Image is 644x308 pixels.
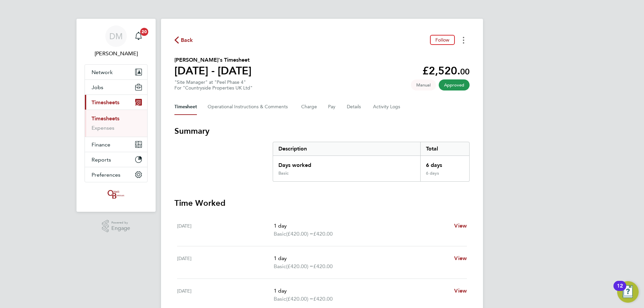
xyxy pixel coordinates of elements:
span: Finance [92,141,110,148]
span: Network [92,69,113,75]
a: View [454,254,467,262]
span: View [454,223,467,229]
span: View [454,288,467,294]
span: £420.00 [313,296,333,302]
div: [DATE] [177,287,274,303]
p: 1 day [274,222,449,230]
span: Back [181,36,193,44]
a: View [454,287,467,295]
span: Engage [111,226,130,231]
button: Finance [85,137,147,152]
h2: [PERSON_NAME]'s Timesheet [174,56,252,64]
span: DM [109,32,123,41]
span: (£420.00) = [286,263,313,269]
span: Basic [274,262,286,270]
button: Follow [430,35,455,45]
p: 1 day [274,287,449,295]
button: Reports [85,152,147,167]
button: Charge [301,99,317,115]
img: oneillandbrennan-logo-retina.png [106,189,126,200]
a: Go to home page [85,189,148,200]
span: (£420.00) = [286,296,313,302]
h3: Summary [174,126,470,136]
div: Timesheets [85,110,147,137]
a: 20 [132,25,145,47]
span: £420.00 [313,231,333,237]
span: Preferences [92,172,120,178]
h3: Time Worked [174,198,470,208]
p: 1 day [274,254,449,262]
a: Powered byEngage [102,220,130,233]
button: Activity Logs [373,99,401,115]
button: Timesheet [174,99,197,115]
button: Timesheets [85,95,147,110]
button: Jobs [85,80,147,95]
div: Summary [273,142,470,182]
button: Back [174,36,193,44]
span: Reports [92,157,111,163]
button: Details [347,99,362,115]
app-decimal: £2,520. [422,64,470,77]
button: Network [85,65,147,79]
button: Open Resource Center, 12 new notifications [617,281,639,303]
a: DM[PERSON_NAME] [85,25,148,58]
button: Pay [328,99,336,115]
div: [DATE] [177,222,274,238]
div: 6 days [420,171,469,181]
span: This timesheet has been approved. [439,79,470,90]
span: View [454,255,467,261]
span: (£420.00) = [286,231,313,237]
div: Days worked [273,156,420,171]
button: Preferences [85,167,147,182]
span: Danielle Murphy [85,50,148,58]
span: Jobs [92,84,103,90]
a: View [454,222,467,230]
div: 12 [617,286,623,295]
div: [DATE] [177,254,274,270]
div: Description [273,142,420,156]
span: Powered by [111,220,130,226]
div: For "Countryside Properties UK Ltd" [174,85,253,91]
button: Timesheets Menu [458,35,470,45]
div: Basic [278,171,288,176]
div: "Site Manager" at "Peel Phase 4" [174,79,253,91]
a: Timesheets [92,115,119,122]
span: Follow [435,37,449,43]
nav: Main navigation [76,19,156,212]
h1: [DATE] - [DATE] [174,64,252,77]
button: Operational Instructions & Comments [208,99,290,115]
span: £420.00 [313,263,333,269]
a: Expenses [92,125,114,131]
div: 6 days [420,156,469,171]
div: Total [420,142,469,156]
span: Basic [274,230,286,238]
span: 20 [140,28,148,36]
span: This timesheet was manually created. [411,79,436,90]
span: 00 [460,67,470,76]
span: Timesheets [92,99,119,106]
span: Basic [274,295,286,303]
